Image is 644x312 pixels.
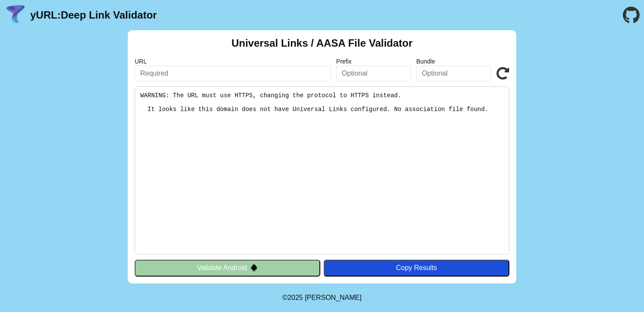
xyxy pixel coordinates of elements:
[287,294,303,301] span: 2025
[250,264,258,271] img: droidIcon.svg
[282,283,361,312] footer: ©
[416,66,491,81] input: Optional
[30,9,157,21] a: yURL:Deep Link Validator
[328,264,505,272] div: Copy Results
[135,66,331,81] input: Required
[416,58,491,65] label: Bundle
[135,86,509,255] pre: WARNING: The URL must use HTTPS, changing the protocol to HTTPS instead. It looks like this domai...
[324,260,509,276] button: Copy Results
[135,260,320,276] button: Validate Android
[336,66,411,81] input: Optional
[305,294,362,301] a: Michael Ibragimchayev's Personal Site
[336,58,411,65] label: Prefix
[135,58,331,65] label: URL
[231,37,413,49] h2: Universal Links / AASA File Validator
[4,4,27,26] img: yURL Logo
